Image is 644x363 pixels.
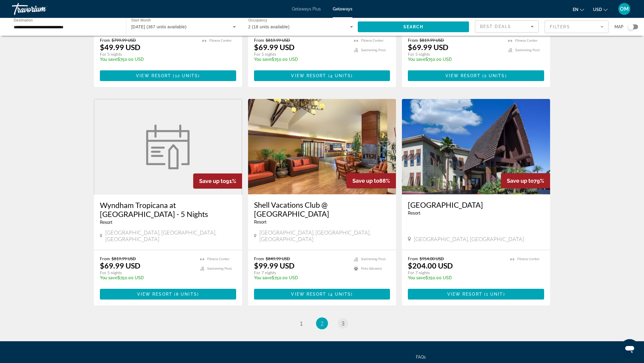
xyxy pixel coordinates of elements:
[112,256,136,261] span: $819.99 USD
[254,289,390,300] button: View Resort(4 units)
[143,125,193,169] img: week.svg
[254,270,348,275] p: For 7 nights
[414,236,524,242] span: [GEOGRAPHIC_DATA], [GEOGRAPHIC_DATA]
[573,7,578,12] span: en
[254,261,295,270] p: $99.99 USD
[593,7,602,12] span: USD
[207,257,230,261] span: Fitness Center
[408,261,453,270] p: $204.00 USD
[573,5,584,14] button: Change language
[266,256,290,261] span: $849.99 USD
[416,355,426,359] a: FAQs
[445,73,481,78] span: View Resort
[248,99,396,194] img: DS23O01X.jpg
[100,57,196,62] p: $750.00 USD
[254,52,348,57] p: For 5 nights
[408,275,425,280] span: You save
[408,70,544,81] button: View Resort(2 units)
[136,73,171,78] span: View Resort
[408,52,502,57] p: For 5 nights
[484,73,505,78] span: 2 units
[100,57,117,62] span: You save
[402,99,550,194] img: ii_tii1.jpg
[507,178,534,184] span: Save up to
[408,200,544,209] a: [GEOGRAPHIC_DATA]
[199,178,226,184] span: Save up to
[291,292,326,297] span: View Resort
[100,256,110,261] span: From
[254,43,295,52] p: $69.99 USD
[408,38,418,43] span: From
[254,57,272,62] span: You save
[259,229,390,242] span: [GEOGRAPHIC_DATA], [GEOGRAPHIC_DATA], [GEOGRAPHIC_DATA]
[100,261,140,270] p: $69.99 USD
[333,7,352,11] a: Getaways
[326,73,353,78] span: ( )
[207,267,232,271] span: Swimming Pool
[100,275,194,280] p: $750.00 USD
[100,70,236,81] button: View Resort(12 units)
[482,292,505,297] span: ( )
[171,73,200,78] span: ( )
[254,275,348,280] p: $750.00 USD
[248,24,290,29] span: 2 (18 units available)
[408,57,502,62] p: $750.00 USD
[361,48,386,52] span: Swimming Pool
[346,173,396,188] div: 88%
[515,39,538,43] span: Fitness Center
[486,292,503,297] span: 1 unit
[408,43,448,52] p: $69.99 USD
[447,292,482,297] span: View Resort
[12,1,72,17] a: Travorium
[100,201,236,218] h3: Wyndham Tropicana at [GEOGRAPHIC_DATA] - 5 Nights
[501,173,550,188] div: 79%
[193,173,242,189] div: 91%
[617,3,632,15] button: User Menu
[517,257,540,261] span: Fitness Center
[408,270,504,275] p: For 7 nights
[408,57,425,62] span: You save
[419,256,444,261] span: $954.00 USD
[614,23,623,31] span: Map
[172,292,199,297] span: ( )
[545,20,609,33] button: Filter
[94,317,550,329] nav: Pagination
[480,23,534,30] mat-select: Sort by
[358,21,469,32] button: Search
[209,39,232,43] span: Fitness Center
[620,339,639,358] iframe: Кнопка запуска окна обмена сообщениями
[266,38,290,43] span: $819.99 USD
[100,43,140,52] p: $49.99 USD
[254,256,264,261] span: From
[254,70,390,81] button: View Resort(4 units)
[254,200,390,218] a: Shell Vacations Club @ [GEOGRAPHIC_DATA]
[14,18,33,22] span: Destination
[105,229,236,242] span: [GEOGRAPHIC_DATA], [GEOGRAPHIC_DATA], [GEOGRAPHIC_DATA]
[408,289,544,300] button: View Resort(1 unit)
[480,24,511,29] span: Best Deals
[131,24,187,29] span: [DATE] (367 units available)
[100,289,236,300] button: View Resort(8 units)
[254,275,272,280] span: You save
[361,267,382,271] span: Pets Allowed
[112,38,136,43] span: $799.99 USD
[408,275,504,280] p: $750.00 USD
[100,220,112,225] span: Resort
[100,275,117,280] span: You save
[620,6,629,12] span: OM
[341,320,344,327] span: 3
[131,18,151,22] span: Start Month
[292,7,321,11] span: Getaways Plus
[137,292,172,297] span: View Resort
[515,48,540,52] span: Swimming Pool
[326,292,353,297] span: ( )
[352,178,379,184] span: Save up to
[361,257,386,261] span: Swimming Pool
